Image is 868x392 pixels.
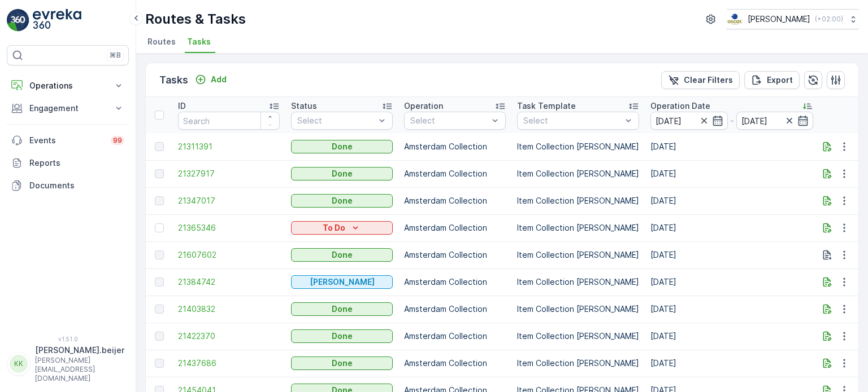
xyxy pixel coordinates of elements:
p: [PERSON_NAME][EMAIL_ADDRESS][DOMAIN_NAME] [35,356,124,383]
p: Item Collection [PERSON_NAME] [517,331,639,342]
button: Export [744,71,800,89]
p: Item Collection [PERSON_NAME] [517,222,639,234]
p: Amsterdam Collection [404,358,506,369]
a: 21437686 [178,358,280,369]
button: Done [291,140,393,153]
button: Done [291,329,393,343]
p: Amsterdam Collection [404,222,506,234]
td: [DATE] [645,296,819,323]
p: Add [211,74,227,85]
button: KK[PERSON_NAME].beijer[PERSON_NAME][EMAIL_ADDRESS][DOMAIN_NAME] [7,345,129,383]
span: 21422370 [178,331,280,342]
p: ⌘B [110,51,121,60]
p: Done [332,141,353,152]
td: [DATE] [645,187,819,214]
a: Documents [7,174,129,197]
td: [DATE] [645,160,819,187]
div: Toggle Row Selected [155,169,164,178]
p: To Do [323,222,345,234]
input: dd/mm/yyyy [650,112,728,130]
img: logo_light-DOdMpM7g.png [33,9,81,32]
p: [PERSON_NAME] [748,14,810,25]
p: Reports [29,157,124,169]
img: basis-logo_rgb2x.png [727,13,743,25]
p: ID [178,100,186,112]
p: Item Collection [PERSON_NAME] [517,168,639,179]
p: Select [410,115,488,126]
a: 21384742 [178,276,280,288]
a: 21607602 [178,249,280,261]
p: Amsterdam Collection [404,331,506,342]
img: logo [7,9,29,32]
p: [PERSON_NAME].beijer [35,345,124,356]
input: dd/mm/yyyy [736,112,814,130]
a: Reports [7,152,129,174]
a: 21403832 [178,303,280,315]
p: Done [332,303,353,315]
button: [PERSON_NAME](+02:00) [727,9,859,29]
p: Amsterdam Collection [404,141,506,152]
a: 21311391 [178,141,280,152]
p: Item Collection [PERSON_NAME] [517,141,639,152]
button: Done [291,248,393,262]
p: Select [297,115,375,126]
p: Item Collection [PERSON_NAME] [517,303,639,315]
div: Toggle Row Selected [155,142,164,151]
p: ( +02:00 ) [815,15,843,24]
button: Done [291,194,393,208]
p: Amsterdam Collection [404,168,506,179]
td: [DATE] [645,133,819,160]
p: Done [332,331,353,342]
td: [DATE] [645,323,819,350]
td: [DATE] [645,241,819,268]
button: Done [291,167,393,180]
td: [DATE] [645,350,819,377]
p: Done [332,168,353,179]
span: Tasks [187,36,211,47]
a: 21327917 [178,168,280,179]
p: Clear Filters [684,74,733,86]
div: Toggle Row Selected [155,359,164,368]
div: Toggle Row Selected [155,223,164,232]
p: Documents [29,180,124,191]
p: Export [767,74,793,86]
p: Item Collection [PERSON_NAME] [517,249,639,261]
p: Tasks [159,72,188,88]
div: Toggle Row Selected [155,250,164,259]
p: Task Template [517,100,576,112]
span: Routes [147,36,176,47]
p: Routes & Tasks [145,10,246,28]
p: Amsterdam Collection [404,249,506,261]
p: Select [523,115,622,126]
p: Item Collection [PERSON_NAME] [517,358,639,369]
div: Toggle Row Selected [155,305,164,314]
p: Status [291,100,317,112]
button: Done [291,356,393,370]
button: Clear Filters [661,71,740,89]
button: Engagement [7,97,129,120]
a: Events99 [7,129,129,152]
div: Toggle Row Selected [155,196,164,205]
div: KK [10,355,28,373]
p: Events [29,135,104,146]
button: Add [190,73,231,86]
p: Operations [29,80,106,91]
p: Item Collection [PERSON_NAME] [517,276,639,288]
div: Toggle Row Selected [155,278,164,287]
span: v 1.51.0 [7,336,129,342]
a: 21365346 [178,222,280,234]
p: Done [332,358,353,369]
p: Amsterdam Collection [404,276,506,288]
p: Amsterdam Collection [404,195,506,206]
span: 21347017 [178,195,280,206]
button: Geen Afval [291,275,393,289]
input: Search [178,112,280,130]
p: Operation [404,100,443,112]
p: Amsterdam Collection [404,303,506,315]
